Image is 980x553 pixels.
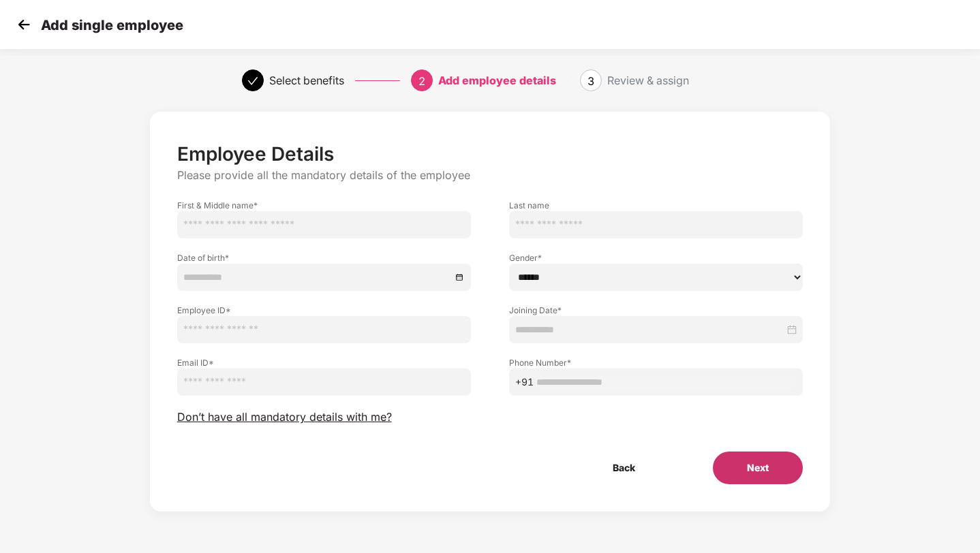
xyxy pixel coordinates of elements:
span: Don’t have all mandatory details with me? [177,410,392,424]
label: Date of birth [177,252,471,264]
p: Please provide all the mandatory details of the employee [177,168,803,183]
span: 2 [418,74,425,88]
span: check [247,76,258,86]
button: Back [579,452,669,484]
span: 3 [587,74,594,88]
span: +91 [515,375,534,390]
img: svg+xml;base64,PHN2ZyB4bWxucz0iaHR0cDovL3d3dy53My5vcmcvMjAwMC9zdmciIHdpZHRoPSIzMCIgaGVpZ2h0PSIzMC... [14,14,34,35]
p: Add single employee [41,17,183,33]
p: Employee Details [177,142,803,165]
div: Add employee details [438,69,556,91]
label: Joining Date [509,304,803,316]
div: Review & assign [607,69,689,91]
label: Phone Number [509,357,803,368]
label: Gender [509,252,803,264]
label: First & Middle name [177,200,471,211]
button: Next [713,452,803,484]
label: Last name [509,200,803,211]
label: Email ID [177,357,471,368]
label: Employee ID [177,304,471,316]
div: Select benefits [269,69,344,91]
